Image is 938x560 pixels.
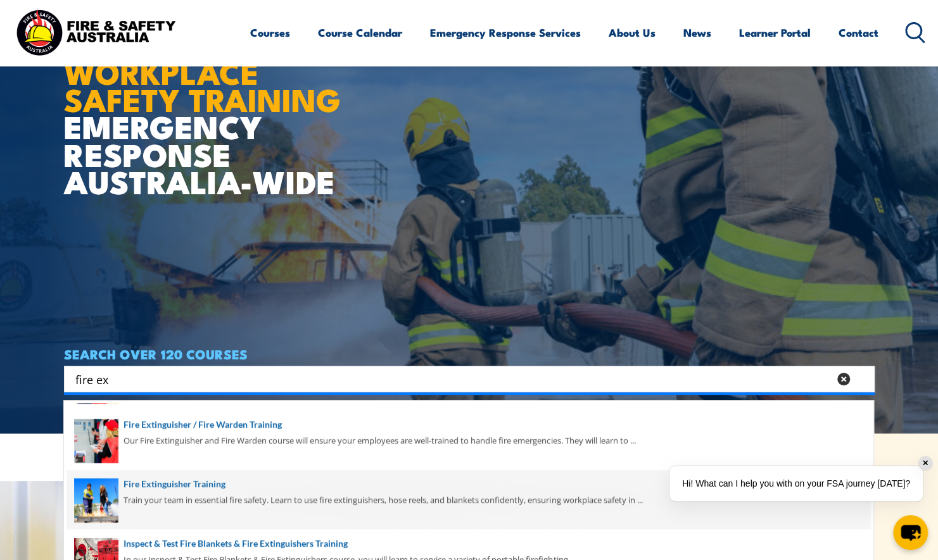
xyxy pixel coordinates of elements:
div: ✕ [918,456,932,470]
a: About Us [609,16,656,49]
a: Fire Extinguisher / Fire Warden Training [74,418,863,432]
a: Contact [839,16,878,49]
input: Search input [75,370,829,389]
h4: SEARCH OVER 120 COURSES [64,347,875,361]
a: Inspect & Test Fire Blankets & Fire Extinguishers Training [74,537,863,551]
a: Fire Extinguisher Training [74,477,863,491]
a: Course Calendar [318,16,402,49]
button: Search magnifier button [852,370,870,388]
a: News [683,16,711,49]
a: Emergency Response Services [430,16,581,49]
form: Search form [78,370,832,388]
strong: WORKPLACE SAFETY TRAINING [64,47,341,123]
a: Learner Portal [739,16,811,49]
h1: EMERGENCY RESPONSE AUSTRALIA-WIDE [64,26,374,194]
div: Hi! What can I help you with on your FSA journey [DATE]? [669,466,923,501]
button: chat-button [893,515,928,550]
a: Courses [250,16,290,49]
